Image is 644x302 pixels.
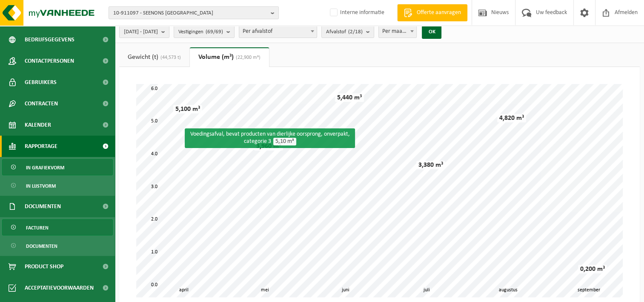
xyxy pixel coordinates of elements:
count: (69/69) [206,29,223,35]
span: Per maand [378,25,417,38]
span: (44,573 t) [158,55,181,60]
span: 5,10 m³ [273,138,296,145]
span: Product Shop [25,256,63,277]
span: Per afvalstof [239,26,317,38]
button: 10-911097 - SEENONS [GEOGRAPHIC_DATA] [109,6,279,19]
button: OK [422,25,441,39]
span: Kalender [25,114,51,136]
span: [DATE] - [DATE] [124,26,158,38]
span: 10-911097 - SEENONS [GEOGRAPHIC_DATA] [113,7,267,20]
span: Facturen [26,220,49,236]
span: Bedrijfsgegevens [25,29,74,50]
span: Afvalstof [326,26,363,38]
div: 3,380 m³ [416,161,445,169]
button: [DATE] - [DATE] [119,25,169,38]
a: Facturen [2,219,113,235]
div: 5,440 m³ [335,93,364,102]
a: Gewicht (t) [119,47,189,67]
div: Voedingsafval, bevat producten van dierlijke oorsprong, onverpakt, categorie 3 [185,128,355,148]
span: Rapportage [25,136,57,157]
label: Interne informatie [328,6,384,19]
count: (2/18) [348,29,363,35]
a: Volume (m³) [190,47,269,67]
a: In lijstvorm [2,177,113,194]
span: Offerte aanvragen [415,9,463,17]
button: Afvalstof(2/18) [321,25,374,38]
span: In grafiekvorm [26,160,64,176]
div: 5,100 m³ [173,105,202,113]
span: Per maand [379,26,417,38]
span: Acceptatievoorwaarden [25,277,94,299]
span: (22,900 m³) [234,55,260,60]
span: Per afvalstof [239,25,317,38]
div: 0,200 m³ [578,265,607,273]
a: Documenten [2,238,113,254]
a: Offerte aanvragen [397,4,467,21]
a: In grafiekvorm [2,159,113,175]
div: 4,820 m³ [497,114,526,122]
span: In lijstvorm [26,178,56,194]
span: Documenten [25,196,61,217]
button: Vestigingen(69/69) [174,25,235,38]
span: Contracten [25,93,58,114]
span: Vestigingen [178,26,223,38]
span: Documenten [26,238,57,254]
span: Gebruikers [25,72,57,93]
span: Contactpersonen [25,50,74,72]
